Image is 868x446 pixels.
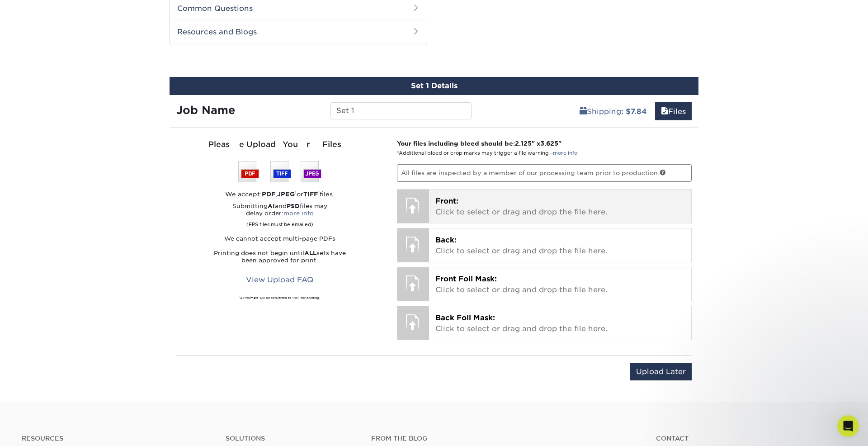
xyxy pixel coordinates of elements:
div: Creating Print-Ready Files [13,240,168,256]
strong: AI [268,203,275,209]
strong: PDF [262,190,275,198]
strong: Job Name [176,104,235,117]
span: files [661,107,668,116]
span: 2.125 [515,140,532,147]
span: shipping [580,107,587,116]
span: Home [20,305,40,311]
img: We accept: PSD, TIFF, or JPEG (JPG) [238,161,321,182]
p: We cannot accept multi-page PDFs [176,235,383,242]
a: View Upload FAQ [240,271,319,289]
img: logo [18,18,79,31]
h4: Resources [22,435,212,442]
p: Printing does not begin until sets have been approved for print. [176,250,383,264]
small: (EPS files must be emailed) [246,217,313,228]
img: Profile image for JenM [131,14,149,33]
img: Profile image for Avery [19,128,37,146]
div: Print Order Status [13,223,168,240]
div: Recent message [19,114,162,123]
span: Front: [435,197,458,205]
div: Estimated Delivery Policy [19,277,151,286]
b: : $7.84 [621,107,647,116]
span: Back Foil Mask: [435,313,495,322]
img: Profile image for Brent [97,14,115,33]
div: Estimated Delivery Policy [13,273,168,290]
p: Click to select or drag and drop the file here. [435,235,685,256]
div: • 2h ago [94,137,120,146]
a: Contact [656,435,846,442]
div: Creating Print-Ready Files [19,243,151,253]
strong: TIFF [303,190,318,198]
img: Profile image for Irene [114,14,132,33]
strong: JPEG [277,190,295,198]
h2: Resources and Blogs [170,20,427,43]
sup: 1 [295,190,297,195]
p: How can we help? [18,80,163,95]
a: more info [283,210,314,217]
h4: From the Blog [371,435,632,442]
div: All formats will be converted to PDF for printing. [176,296,383,300]
p: All files are inspected by a member of our processing team prior to production. [397,164,692,181]
strong: Your files including bleed should be: " x " [397,140,561,147]
div: Profile image for AveryRate your conversation[PERSON_NAME]•2h ago [9,120,171,153]
div: Recent messageProfile image for AveryRate your conversation[PERSON_NAME]•2h ago [9,106,172,154]
p: Click to select or drag and drop the file here. [435,313,685,334]
iframe: Intercom live chat [837,415,859,437]
h4: Solutions [226,435,358,442]
span: Search for help [19,206,73,215]
span: Messages [75,305,106,311]
small: *Additional bleed or crop marks may trigger a file warning – [397,150,577,156]
strong: PSD [287,203,300,209]
div: Send us a messageWe typically reply in a few minutes [9,158,172,193]
div: Shipping Information and Services [19,260,151,270]
div: [PERSON_NAME] [40,137,93,146]
div: Set 1 Details [170,77,698,95]
p: Click to select or drag and drop the file here. [435,274,685,295]
div: Please Upload Your Files [176,139,383,151]
button: Messages [60,282,120,318]
div: We accept: , or files. [176,190,383,199]
div: Send us a message [19,166,151,176]
a: more info [553,150,577,156]
input: Upload Later [630,363,692,380]
span: Back: [435,236,457,244]
div: Close [156,14,172,31]
sup: 1 [239,295,240,298]
button: Search for help [13,201,168,219]
span: Help [143,305,158,311]
div: Shipping Information and Services [13,256,168,273]
p: Submitting and files may delay order: [176,203,383,228]
input: Enter a job name [330,102,471,119]
div: We typically reply in a few minutes [19,176,151,185]
a: Files [655,102,692,120]
p: Click to select or drag and drop the file here. [435,196,685,218]
p: Hi [PERSON_NAME] [18,64,163,80]
sup: 1 [318,190,320,195]
a: Shipping: $7.84 [574,102,653,120]
div: Print Order Status [19,227,151,236]
span: 3.625 [540,140,558,147]
span: Front Foil Mask: [435,275,497,283]
strong: ALL [304,250,316,256]
button: Help [121,282,181,318]
span: Rate your conversation [40,128,114,135]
